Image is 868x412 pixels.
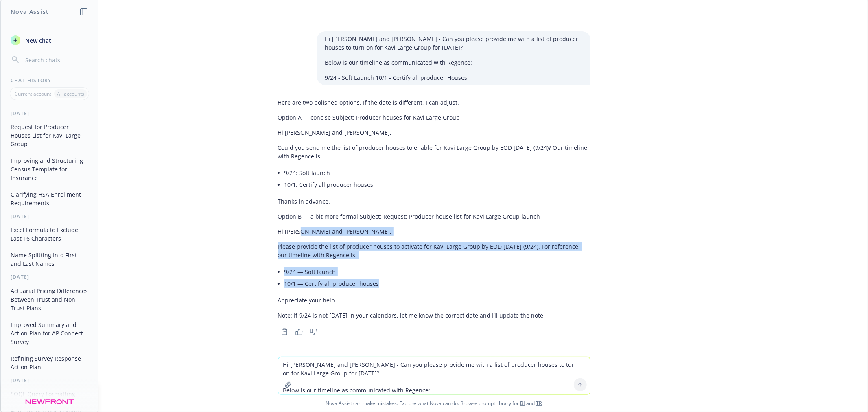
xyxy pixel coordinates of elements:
button: Improved Summary and Action Plan for AP Connect Survey [7,318,92,348]
button: New chat [7,33,92,48]
button: Actuarial Pricing Differences Between Trust and Non-Trust Plans [7,284,92,315]
p: Below is our timeline as communicated with Regence: [325,58,582,67]
p: Hi [PERSON_NAME] and [PERSON_NAME], [278,227,590,236]
button: Request for Producer Houses List for Kavi Large Group [7,120,92,151]
p: Please provide the list of producer houses to activate for Kavi Large Group by EOD [DATE] (9/24).... [278,242,590,259]
div: [DATE] [1,110,98,117]
button: Clarifying HSA Enrollment Requirements [7,188,92,210]
div: [DATE] [1,213,98,220]
p: Option B — a bit more formal Subject: Request: Producer house list for Kavi Large Group launch [278,212,590,221]
p: Could you send me the list of producer houses to enable for Kavi Large Group by EOD [DATE] (9/24)... [278,143,590,160]
li: 9/24: Soft launch [284,167,590,179]
span: New chat [24,36,51,45]
p: Thanks in advance. [278,197,590,206]
p: Note: If 9/24 is not [DATE] in your calendars, let me know the correct date and I’ll update the n... [278,311,590,320]
button: Thumbs down [307,326,320,337]
div: Chat History [1,77,98,84]
button: Name Splitting Into First and Last Names [7,248,92,270]
p: Current account [15,90,51,97]
p: Hi [PERSON_NAME] and [PERSON_NAME] - Can you please provide me with a list of producer houses to ... [325,35,582,52]
li: 10/1 — Certify all producer houses [284,278,590,289]
span: Nova Assist can make mistakes. Explore what Nova can do: Browse prompt library for and [4,395,864,412]
li: 10/1: Certify all producer houses [284,179,590,191]
button: Excel Formula to Exclude Last 16 Characters [7,223,92,245]
svg: Copy to clipboard [281,328,288,335]
input: Search chats [24,54,88,66]
div: [DATE] [1,377,98,384]
button: Improving and Structuring Census Template for Insurance [7,154,92,184]
div: [DATE] [1,274,98,281]
h1: Nova Assist [11,7,49,16]
a: BI [520,400,525,407]
p: Appreciate your help. [278,296,590,305]
p: Hi [PERSON_NAME] and [PERSON_NAME], [278,128,590,137]
a: TR [536,400,542,407]
p: All accounts [57,90,84,97]
p: Here are two polished options. If the date is different, I can adjust. [278,98,590,107]
button: SOQL Query Formatting [7,387,92,401]
p: 9/24 - Soft Launch 10/1 - Certify all producer Houses [325,73,582,82]
p: Option A — concise Subject: Producer houses for Kavi Large Group [278,113,590,122]
li: 9/24 — Soft launch [284,266,590,278]
button: Refining Survey Response Action Plan [7,352,92,374]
